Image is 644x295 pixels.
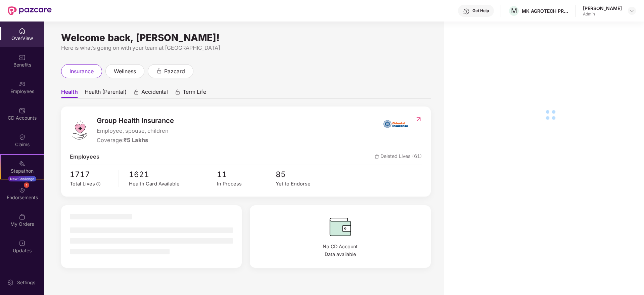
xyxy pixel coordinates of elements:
[259,214,422,240] img: CDBalanceIcon
[19,213,26,220] img: svg+xml;base64,PHN2ZyBpZD0iTXlfT3JkZXJzIiBkYXRhLW5hbWU9Ik15IE9yZGVycyIgeG1sbnM9Imh0dHA6Ly93d3cudz...
[511,7,517,15] span: M
[70,168,114,180] span: 1717
[156,68,162,74] div: animation
[8,6,52,15] img: New Pazcare Logo
[15,279,37,286] div: Settings
[19,240,26,247] img: svg+xml;base64,PHN2ZyBpZD0iVXBkYXRlZCIgeG1sbnM9Imh0dHA6Ly93d3cudzMub3JnLzIwMDAvc3ZnIiB3aWR0aD0iMj...
[24,182,29,188] div: 1
[70,181,95,187] span: Total Lives
[19,54,26,61] img: svg+xml;base64,PHN2ZyBpZD0iQmVuZWZpdHMiIHhtbG5zPSJodHRwOi8vd3d3LnczLm9yZy8yMDAwL3N2ZyIgd2lkdGg9Ij...
[61,44,431,52] div: Here is what’s going on with your team at [GEOGRAPHIC_DATA]
[463,8,470,15] img: svg+xml;base64,PHN2ZyBpZD0iSGVscC0zMngzMiIgeG1sbnM9Imh0dHA6Ly93d3cudzMub3JnLzIwMDAvc3ZnIiB3aWR0aD...
[164,67,185,76] span: pazcard
[96,182,100,186] span: info-circle
[19,107,26,114] img: svg+xml;base64,PHN2ZyBpZD0iQ0RfQWNjb3VudHMiIGRhdGEtbmFtZT0iQ0QgQWNjb3VudHMiIHhtbG5zPSJodHRwOi8vd3...
[97,136,174,145] div: Coverage:
[276,180,334,188] div: Yet to Endorse
[19,81,26,87] img: svg+xml;base64,PHN2ZyBpZD0iRW1wbG95ZWVzIiB4bWxucz0iaHR0cDovL3d3dy53My5vcmcvMjAwMC9zdmciIHdpZHRoPS...
[1,168,44,174] div: Stepathon
[375,153,422,161] span: Deleted Lives (61)
[583,5,622,11] div: [PERSON_NAME]
[70,67,94,76] span: insurance
[375,155,379,159] img: deleteIcon
[129,180,217,188] div: Health Card Available
[129,168,217,180] span: 1621
[19,187,26,194] img: svg+xml;base64,PHN2ZyBpZD0iRW5kb3JzZW1lbnRzIiB4bWxucz0iaHR0cDovL3d3dy53My5vcmcvMjAwMC9zdmciIHdpZH...
[383,115,408,132] img: insurerIcon
[61,88,78,98] span: Health
[19,160,26,167] img: svg+xml;base64,PHN2ZyB4bWxucz0iaHR0cDovL3d3dy53My5vcmcvMjAwMC9zdmciIHdpZHRoPSIyMSIgaGVpZ2h0PSIyMC...
[217,180,276,188] div: In Process
[276,168,334,180] span: 85
[259,243,422,258] span: No CD Account Data available
[583,11,622,17] div: Admin
[415,116,422,123] img: RedirectIcon
[472,8,489,13] div: Get Help
[7,279,14,286] img: svg+xml;base64,PHN2ZyBpZD0iU2V0dGluZy0yMHgyMCIgeG1sbnM9Imh0dHA6Ly93d3cudzMub3JnLzIwMDAvc3ZnIiB3aW...
[124,137,148,143] span: ₹5 Lakhs
[629,8,635,13] img: svg+xml;base64,PHN2ZyBpZD0iRHJvcGRvd24tMzJ4MzIiIHhtbG5zPSJodHRwOi8vd3d3LnczLm9yZy8yMDAwL3N2ZyIgd2...
[61,35,431,40] div: Welcome back, [PERSON_NAME]!
[70,120,90,140] img: logo
[183,88,206,98] span: Term Life
[141,88,168,98] span: Accidental
[175,89,181,95] div: animation
[97,115,174,126] span: Group Health Insurance
[85,88,127,98] span: Health (Parental)
[19,28,26,34] img: svg+xml;base64,PHN2ZyBpZD0iSG9tZSIgeG1sbnM9Imh0dHA6Ly93d3cudzMub3JnLzIwMDAvc3ZnIiB3aWR0aD0iMjAiIG...
[8,176,36,181] div: New Challenge
[217,168,276,180] span: 11
[70,153,99,161] span: Employees
[19,134,26,140] img: svg+xml;base64,PHN2ZyBpZD0iQ2xhaW0iIHhtbG5zPSJodHRwOi8vd3d3LnczLm9yZy8yMDAwL3N2ZyIgd2lkdGg9IjIwIi...
[522,8,569,14] div: MK AGROTECH PRIVATE LIMITED
[114,67,136,76] span: wellness
[97,127,174,135] span: Employee, spouse, children
[133,89,139,95] div: animation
